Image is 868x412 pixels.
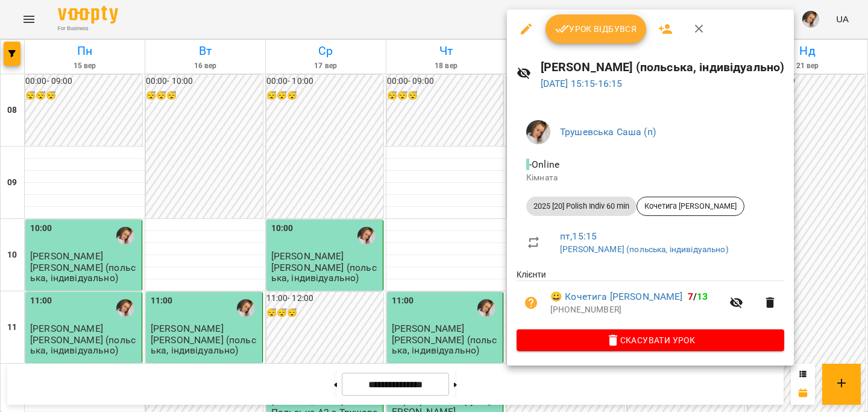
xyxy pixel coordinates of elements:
span: Скасувати Урок [526,333,775,347]
button: Скасувати Урок [517,329,784,351]
p: Кімната [526,172,775,184]
span: 7 [688,291,693,302]
span: Урок відбувся [555,22,637,36]
p: [PHONE_NUMBER] [550,304,722,316]
span: Кочетига [PERSON_NAME] [637,201,744,212]
img: ca64c4ce98033927e4211a22b84d869f.JPG [526,120,550,144]
a: 😀 Кочетига [PERSON_NAME] [550,290,683,304]
button: Візит ще не сплачено. Додати оплату? [517,288,546,317]
a: Трушевська Саша (п) [560,126,656,138]
a: [PERSON_NAME] (польська, індивідуально) [560,244,729,254]
button: Урок відбувся [546,14,647,43]
span: 13 [697,291,708,302]
div: Кочетига [PERSON_NAME] [637,197,744,216]
span: 2025 [20] Polish Indiv 60 min [526,201,637,212]
ul: Клієнти [517,268,784,329]
h6: [PERSON_NAME] (польська, індивідуально) [541,58,785,77]
b: / [688,291,708,302]
a: пт , 15:15 [560,230,597,242]
span: - Online [526,159,562,170]
a: [DATE] 15:15-16:15 [541,78,623,89]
